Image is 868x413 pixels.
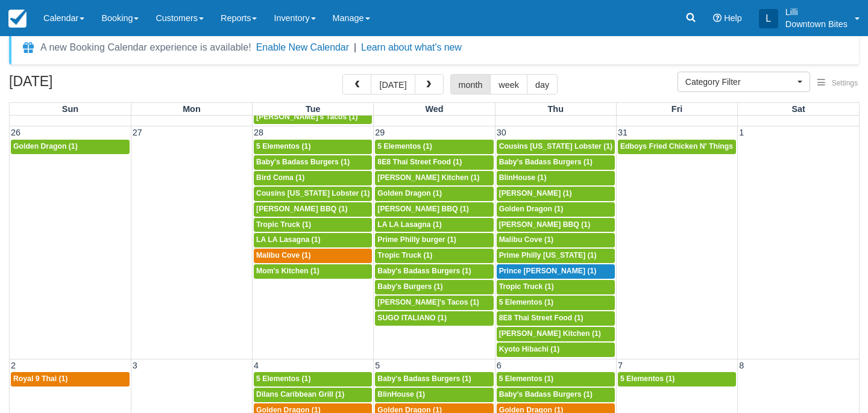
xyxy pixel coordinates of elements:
a: Edboys Fried Chicken N' Things (1) [618,140,736,154]
a: Royal 9 Thai (1) [11,372,130,387]
a: 8E8 Thai Street Food (1) [497,311,615,326]
a: [PERSON_NAME] BBQ (1) [375,202,493,217]
div: L [759,9,778,28]
a: Golden Dragon (1) [11,140,130,154]
a: 5 Elementos (1) [497,296,615,310]
a: BlinHouse (1) [375,388,493,402]
span: Prime Philly burger (1) [377,235,456,244]
a: Prime Philly burger (1) [375,233,493,247]
i: Help [713,14,722,22]
span: [PERSON_NAME] (1) [499,189,572,197]
span: Tropic Truck (1) [256,220,311,229]
span: Golden Dragon (1) [13,142,78,151]
span: Tue [306,104,321,114]
span: 5 Elementos (1) [377,142,432,151]
span: 5 Elementos (1) [499,298,553,306]
span: Prince [PERSON_NAME] (1) [499,267,597,275]
span: SUGO ITALIANO (1) [377,314,447,322]
span: Malibu Cove (1) [256,251,310,259]
span: Baby’s Burgers (1) [377,282,442,291]
a: Baby’s Burgers (1) [375,280,493,294]
a: 8E8 Thai Street Food (1) [375,155,493,170]
a: Baby's Badass Burgers (1) [497,155,615,170]
span: Mom's Kitchen (1) [256,267,319,275]
span: Tropic Truck (1) [499,282,554,291]
span: [PERSON_NAME]'s Tacos (1) [377,298,479,306]
span: Baby's Badass Burgers (1) [499,158,593,166]
span: Mon [183,104,201,114]
button: Settings [810,75,865,92]
span: [PERSON_NAME] Kitchen (1) [499,329,601,338]
a: Bird Coma (1) [254,171,372,185]
span: Royal 9 Thai (1) [13,374,68,383]
span: 5 Elementos (1) [256,142,310,151]
span: LA LA Lasagna (1) [377,220,442,229]
span: 26 [10,128,22,137]
span: [PERSON_NAME] Kitchen (1) [377,173,479,182]
button: [DATE] [371,74,415,95]
span: 5 Elementos (1) [499,374,553,383]
button: Category Filter [678,72,810,92]
span: [PERSON_NAME]'s Tacos (1) [256,113,358,121]
a: [PERSON_NAME]'s Tacos (1) [375,296,493,310]
a: 5 Elementos (1) [254,372,372,387]
span: Category Filter [685,76,794,88]
span: Golden Dragon (1) [377,189,442,197]
span: 5 Elementos (1) [620,374,675,383]
div: A new Booking Calendar experience is available! [40,40,251,55]
a: Cousins [US_STATE] Lobster (1) [497,140,615,154]
span: 8E8 Thai Street Food (1) [499,314,583,322]
a: BlinHouse (1) [497,171,615,185]
span: 8 [738,361,745,370]
p: Lilli [785,6,848,18]
span: Baby's Badass Burgers (1) [377,267,471,275]
span: Kyoto Hibachi (1) [499,345,560,353]
span: [PERSON_NAME] BBQ (1) [499,220,591,229]
span: BlinHouse (1) [499,173,547,182]
span: Cousins [US_STATE] Lobster (1) [499,142,613,151]
a: Golden Dragon (1) [375,187,493,201]
a: LA LA Lasagna (1) [254,233,372,247]
a: Kyoto Hibachi (1) [497,343,615,357]
a: [PERSON_NAME] Kitchen (1) [375,171,493,185]
a: [PERSON_NAME] BBQ (1) [497,218,615,232]
span: Prime Philly [US_STATE] (1) [499,251,597,259]
p: Downtown Bites [785,18,848,30]
span: 28 [253,128,265,137]
span: 2 [10,361,17,370]
span: Baby's Badass Burgers (1) [499,390,593,399]
h2: [DATE] [9,74,162,96]
a: [PERSON_NAME]'s Tacos (1) [254,110,372,125]
a: Tropic Truck (1) [375,249,493,263]
a: Baby's Badass Burgers (1) [497,388,615,402]
span: Bird Coma (1) [256,173,304,182]
span: [PERSON_NAME] BBQ (1) [377,205,469,213]
span: 4 [253,361,260,370]
img: checkfront-main-nav-mini-logo.png [8,10,27,28]
a: Mom's Kitchen (1) [254,264,372,279]
a: Baby's Badass Burgers (1) [375,372,493,387]
a: Baby's Badass Burgers (1) [254,155,372,170]
a: [PERSON_NAME] Kitchen (1) [497,327,615,341]
span: Baby's Badass Burgers (1) [377,374,471,383]
a: Learn about what's new [361,42,462,52]
span: Sat [791,104,805,114]
a: Dilans Caribbean Grill (1) [254,388,372,402]
span: 5 Elementos (1) [256,374,310,383]
a: Baby's Badass Burgers (1) [375,264,493,279]
span: 7 [617,361,624,370]
span: [PERSON_NAME] BBQ (1) [256,205,348,213]
span: Settings [832,79,858,87]
button: month [450,74,491,95]
a: 5 Elementos (1) [375,140,493,154]
a: LA LA Lasagna (1) [375,218,493,232]
span: Dilans Caribbean Grill (1) [256,390,344,399]
a: Golden Dragon (1) [497,202,615,217]
span: | [354,42,356,52]
button: day [527,74,558,95]
span: Cousins [US_STATE] Lobster (1) [256,189,370,197]
a: [PERSON_NAME] (1) [497,187,615,201]
a: Tropic Truck (1) [254,218,372,232]
span: Edboys Fried Chicken N' Things (1) [620,142,744,151]
a: Malibu Cove (1) [497,233,615,247]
